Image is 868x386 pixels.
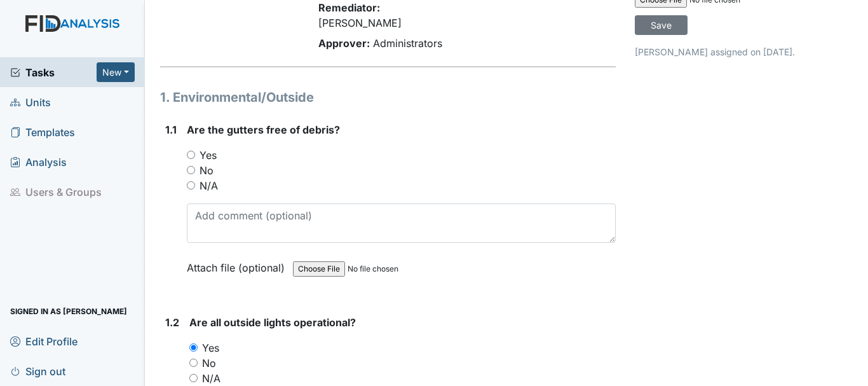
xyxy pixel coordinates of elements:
span: Sign out [10,361,65,381]
input: No [187,166,195,174]
span: Units [10,92,51,112]
label: 1.2 [165,315,179,330]
input: N/A [187,181,195,190]
p: [PERSON_NAME] assigned on [DATE]. [635,45,853,59]
input: Save [635,15,688,35]
span: Analysis [10,152,67,172]
label: No [200,163,214,178]
label: Attach file (optional) [187,253,290,275]
label: 1.1 [165,122,177,137]
span: [PERSON_NAME] [318,17,402,29]
label: No [202,355,216,371]
label: N/A [202,371,220,386]
input: No [189,359,198,367]
button: New [97,62,135,82]
input: N/A [189,374,198,382]
label: N/A [200,178,218,193]
h1: 1. Environmental/Outside [160,88,616,107]
strong: Remediator: [318,1,380,14]
input: Yes [187,151,195,159]
span: Signed in as [PERSON_NAME] [10,301,127,321]
label: Yes [200,148,217,163]
input: Yes [189,343,198,352]
span: Are the gutters free of debris? [187,123,340,136]
a: Tasks [10,65,97,80]
label: Yes [202,340,219,355]
span: Administrators [373,37,442,50]
span: Edit Profile [10,331,78,351]
span: Templates [10,122,75,142]
strong: Approver: [318,37,370,50]
span: Are all outside lights operational? [189,316,356,329]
